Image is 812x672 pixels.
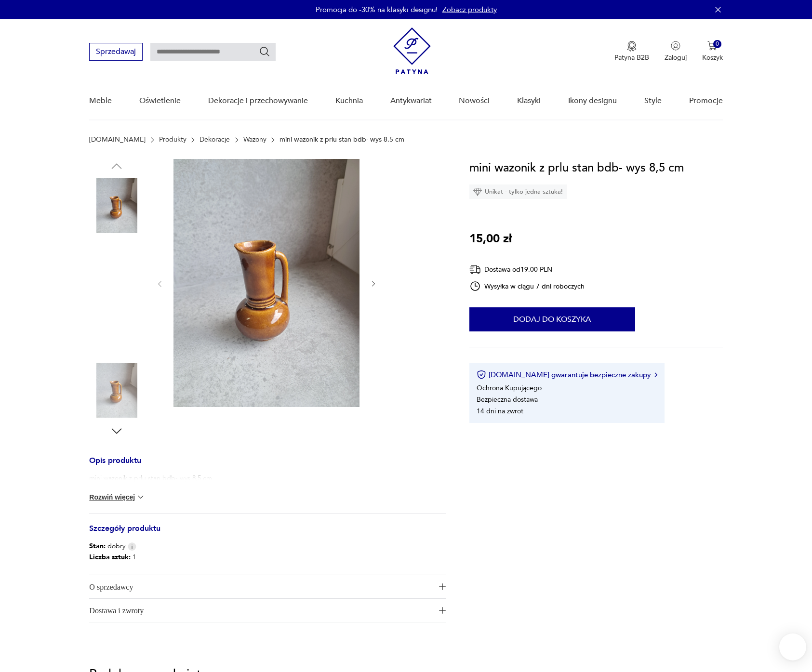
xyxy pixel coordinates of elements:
[702,53,723,62] p: Koszyk
[89,575,446,598] button: Ikona plusaO sprzedawcy
[442,5,497,14] a: Zobacz produkty
[477,370,486,380] img: Ikona certyfikatu
[665,41,687,62] button: Zaloguj
[393,27,431,74] img: Patyna - sklep z meblami i dekoracjami vintage
[459,82,490,119] a: Nowości
[477,370,657,380] button: [DOMAIN_NAME] gwarantuje bezpieczne zakupy
[439,607,446,614] img: Ikona plusa
[200,136,230,144] a: Dekoracje
[259,46,270,57] button: Szukaj
[477,383,542,393] li: Ochrona Kupującego
[568,82,617,119] a: Ikony designu
[89,551,136,563] p: 1
[89,178,144,233] img: Zdjęcie produktu mini wazonik z prlu stan bdb- wys 8,5 cm
[644,82,662,119] a: Style
[89,474,212,483] p: mini wazonik z prlu stan bdb- wys 8,5 cm
[136,492,146,502] img: chevron down
[627,41,637,52] img: Ikona medalu
[89,301,144,356] img: Zdjęcie produktu mini wazonik z prlu stan bdb- wys 8,5 cm
[469,184,567,199] div: Unikat - tylko jedna sztuka!
[89,492,145,502] button: Rozwiń więcej
[713,40,721,48] div: 0
[139,82,181,119] a: Oświetlenie
[614,53,649,62] p: Patyna B2B
[335,82,363,119] a: Kuchnia
[473,187,482,196] img: Ikona diamentu
[477,407,523,416] li: 14 dni na zwrot
[390,82,432,119] a: Antykwariat
[702,41,723,62] button: 0Koszyk
[89,82,112,119] a: Meble
[89,541,106,551] b: Stan:
[469,280,585,292] div: Wysyłka w ciągu 7 dni roboczych
[128,542,136,551] img: Info icon
[159,136,186,144] a: Produkty
[89,458,446,474] h3: Opis produktu
[517,82,541,119] a: Klasyki
[173,159,359,407] img: Zdjęcie produktu mini wazonik z prlu stan bdb- wys 8,5 cm
[689,82,723,119] a: Promocje
[469,307,635,331] button: Dodaj do koszyka
[89,49,143,56] a: Sprzedawaj
[779,633,806,660] iframe: Smartsupp widget button
[469,230,512,248] p: 15,00 zł
[614,41,649,62] a: Ikona medaluPatyna B2B
[89,599,433,622] span: Dostawa i zwroty
[439,583,446,590] img: Ikona plusa
[89,136,146,144] a: [DOMAIN_NAME]
[469,264,481,276] img: Ikona dostawy
[89,363,144,418] img: Zdjęcie produktu mini wazonik z prlu stan bdb- wys 8,5 cm
[469,159,684,177] h1: mini wazonik z prlu stan bdb- wys 8,5 cm
[665,53,687,62] p: Zaloguj
[89,599,446,622] button: Ikona plusaDostawa i zwroty
[280,136,404,144] p: mini wazonik z prlu stan bdb- wys 8,5 cm
[671,41,680,51] img: Ikonka użytkownika
[614,41,649,62] button: Patyna B2B
[469,264,585,276] div: Dostawa od 19,00 PLN
[477,395,538,404] li: Bezpieczna dostawa
[208,82,308,119] a: Dekoracje i przechowywanie
[316,5,438,14] p: Promocja do -30% na klasyki designu!
[89,553,131,562] b: Liczba sztuk:
[89,575,433,598] span: O sprzedawcy
[707,41,717,51] img: Ikona koszyka
[89,240,144,295] img: Zdjęcie produktu mini wazonik z prlu stan bdb- wys 8,5 cm
[89,541,125,551] span: dobry
[654,372,657,377] img: Ikona strzałki w prawo
[243,136,266,144] a: Wazony
[89,526,446,541] h3: Szczegóły produktu
[89,43,143,61] button: Sprzedawaj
